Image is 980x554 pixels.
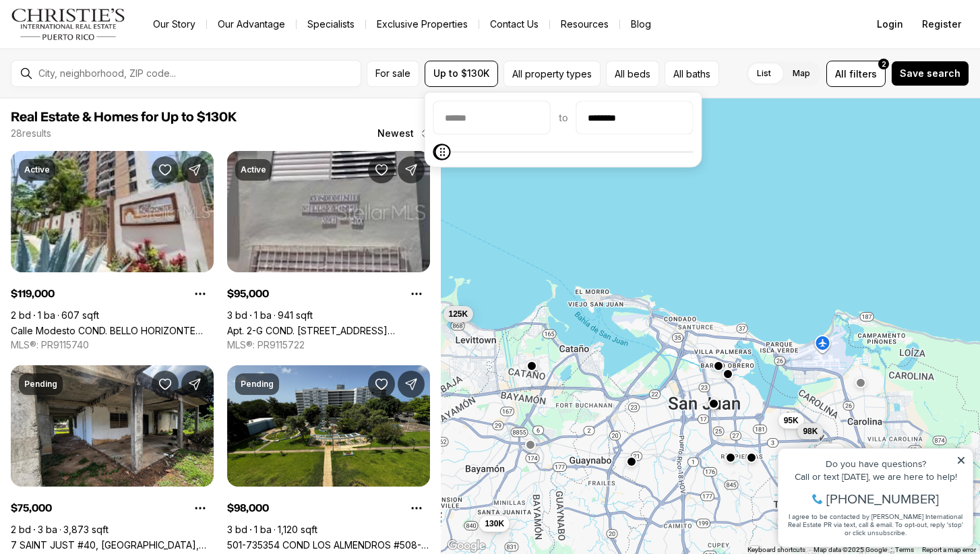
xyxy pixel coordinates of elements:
[11,111,237,124] span: Real Estate & Homes for Up to $130K
[434,102,550,134] input: priceMin
[433,68,489,79] span: Up to $130K
[398,371,425,398] button: Share Property
[11,539,214,551] a: 7 SAINT JUST #40, CAROLINA PR, 00987
[366,15,479,34] a: Exclusive Properties
[900,68,960,79] span: Save search
[425,61,498,87] button: Up to $130K
[435,144,451,160] span: Maximum
[746,61,782,86] label: List
[14,30,195,40] div: Do you have questions?
[152,371,179,398] button: Save Property: 7 SAINT JUST #40
[449,309,468,319] span: 125K
[55,63,168,77] span: [PHONE_NUMBER]
[11,325,214,336] a: Calle Modesto COND. BELLO HORIZONTE #1607, SAN JUAN PR, 00924
[11,8,126,40] img: logo
[403,280,430,307] button: Property options
[403,495,430,522] button: Property options
[227,325,430,336] a: Apt. 2-G COND. VILLA OLIMPICA #2G, SAN JUAN PR, 00924
[227,539,430,551] a: 501-735354 COND LOS ALMENDROS #508-735354, SAN JUAN PR, 00924
[24,164,50,175] p: Active
[914,11,969,38] button: Register
[782,61,821,86] label: Map
[181,371,208,398] button: Share Property
[826,61,886,87] button: Allfilters2
[187,280,214,307] button: Property options
[241,164,266,175] p: Active
[241,379,274,390] p: Pending
[297,15,365,34] a: Specialists
[375,68,410,79] span: For sale
[369,120,438,147] button: Newest
[14,43,195,53] div: Call or text [DATE], we are here to help!
[503,61,601,87] button: All property types
[606,61,659,87] button: All beds
[559,113,568,123] span: to
[368,156,395,183] button: Save Property: Apt. 2-G COND. VILLA OLIMPICA #2G
[207,15,296,34] a: Our Advantage
[398,156,425,183] button: Share Property
[367,61,419,87] button: For sale
[142,15,206,34] a: Our Story
[377,128,414,139] span: Newest
[922,19,961,30] span: Register
[152,156,179,183] button: Save Property: Calle Modesto COND. BELLO HORIZONTE #1607
[181,156,208,183] button: Share Property
[187,495,214,522] button: Property options
[11,128,51,139] p: 28 results
[550,15,619,34] a: Resources
[577,102,693,134] input: priceMax
[798,423,824,439] button: 98K
[877,19,903,30] span: Login
[665,61,719,87] button: All baths
[24,379,57,390] p: Pending
[485,518,505,528] span: 130K
[784,414,799,425] span: 95K
[835,67,847,81] span: All
[891,61,969,86] button: Save search
[778,412,804,428] button: 95K
[479,15,549,34] button: Contact Us
[443,306,474,322] button: 125K
[368,371,395,398] button: Save Property: 501-735354 COND LOS ALMENDROS #508-735354
[480,515,510,531] button: 130K
[17,83,192,109] span: I agree to be contacted by [PERSON_NAME] International Real Estate PR via text, call & email. To ...
[869,11,911,38] button: Login
[882,59,886,69] span: 2
[803,425,818,436] span: 98K
[620,15,662,34] a: Blog
[433,144,450,160] span: Minimum
[849,67,877,81] span: filters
